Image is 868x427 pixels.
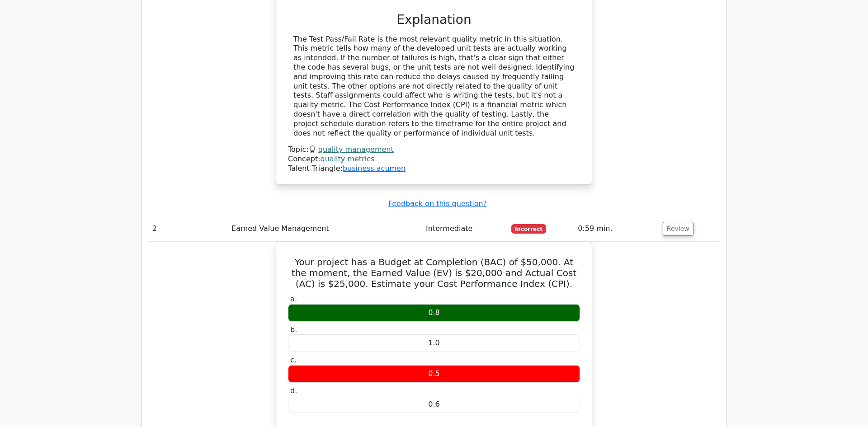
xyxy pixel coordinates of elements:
[288,334,580,352] div: 1.0
[288,365,580,383] div: 0.5
[287,257,581,289] h5: Your project has a Budget at Completion (BAC) of $50,000. At the moment, the Earned Value (EV) is...
[388,199,487,208] a: Feedback on this question?
[574,216,659,242] td: 0:59 min.
[318,145,394,154] a: quality management
[149,216,228,242] td: 2
[288,155,580,164] div: Concept:
[288,396,580,413] div: 0.6
[293,35,575,138] div: The Test Pass/Fail Rate is the most relevant quality metric in this situation. This metric tells ...
[288,145,580,155] div: Topic:
[343,164,406,173] a: business acumen
[290,356,297,364] span: c.
[290,325,297,334] span: b.
[288,145,580,173] div: Talent Triangle:
[288,304,580,322] div: 0.8
[290,295,297,303] span: a.
[321,155,375,163] a: quality metrics
[290,386,297,395] span: d.
[511,224,546,233] span: Incorrect
[422,216,508,242] td: Intermediate
[228,216,422,242] td: Earned Value Management
[293,12,575,28] h3: Explanation
[663,222,693,236] button: Review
